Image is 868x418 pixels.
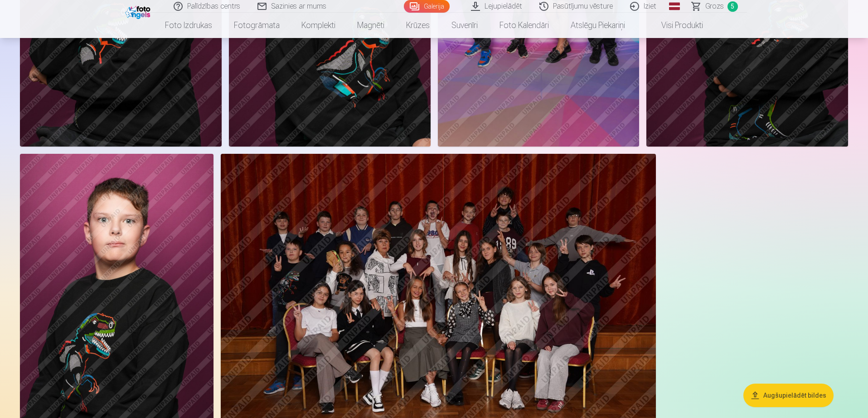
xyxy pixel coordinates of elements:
a: Fotogrāmata [223,13,291,38]
span: Grozs [705,1,724,12]
a: Foto kalendāri [489,13,560,38]
img: /fa1 [125,4,153,19]
a: Suvenīri [441,13,489,38]
a: Krūzes [395,13,441,38]
a: Magnēti [346,13,395,38]
a: Foto izdrukas [154,13,223,38]
span: 5 [727,1,738,12]
a: Komplekti [291,13,346,38]
button: Augšupielādēt bildes [743,384,834,407]
a: Atslēgu piekariņi [560,13,636,38]
a: Visi produkti [636,13,714,38]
